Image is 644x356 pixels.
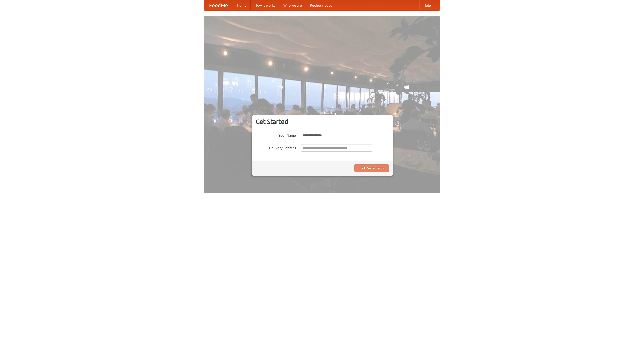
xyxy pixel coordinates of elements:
a: Who we are [279,0,306,10]
a: Help [419,0,435,10]
a: How it works [251,0,279,10]
a: Home [233,0,251,10]
a: Recipe videos [306,0,336,10]
label: Your Name [256,132,296,138]
label: Delivery Address [256,144,296,150]
button: Find Restaurants! [354,164,389,172]
h3: Get Started [256,118,389,125]
a: FoodMe [204,0,233,10]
